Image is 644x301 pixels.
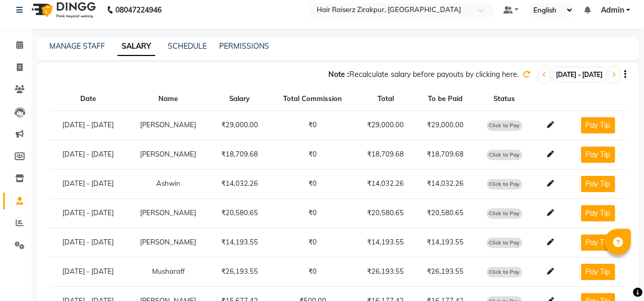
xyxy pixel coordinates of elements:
[49,169,127,198] td: [DATE] - [DATE]
[127,140,210,169] td: [PERSON_NAME]
[127,169,210,198] td: Ashwin
[210,140,270,169] td: ₹18,709.68
[487,238,522,248] span: Click to Pay
[581,117,615,133] button: Pay Tip
[210,110,270,140] td: ₹29,000.00
[553,68,605,81] span: [DATE] - [DATE]
[168,41,207,51] a: SCHEDULE
[581,176,615,192] button: Pay Tip
[49,140,127,169] td: [DATE] - [DATE]
[219,41,269,51] a: PERMISSIONS
[270,257,356,286] td: ₹0
[49,198,127,228] td: [DATE] - [DATE]
[415,198,475,228] td: ₹20,580.65
[210,198,270,228] td: ₹20,580.65
[328,69,519,80] div: Recalculate salary before payouts by clicking here.
[49,110,127,140] td: [DATE] - [DATE]
[581,264,615,280] button: Pay Tip
[487,208,522,219] span: Click to Pay
[581,235,615,251] button: Pay Tip
[49,41,105,51] a: MANAGE STAFF
[328,70,349,79] span: Note :
[475,87,533,110] th: Status
[487,267,522,277] span: Click to Pay
[127,198,210,228] td: [PERSON_NAME]
[270,169,356,198] td: ₹0
[127,257,210,286] td: Musharaff
[49,228,127,257] td: [DATE] - [DATE]
[127,228,210,257] td: [PERSON_NAME]
[356,110,415,140] td: ₹29,000.00
[210,257,270,286] td: ₹26,193.55
[270,87,356,110] th: Total Commission
[415,257,475,286] td: ₹26,193.55
[270,140,356,169] td: ₹0
[117,37,155,56] a: SALARY
[210,228,270,257] td: ₹14,193.55
[415,87,475,110] th: To be Paid
[210,169,270,198] td: ₹14,032.26
[356,169,415,198] td: ₹14,032.26
[601,5,624,16] span: Admin
[487,120,522,131] span: Click to Pay
[487,150,522,160] span: Click to Pay
[356,228,415,257] td: ₹14,193.55
[487,179,522,189] span: Click to Pay
[356,198,415,228] td: ₹20,580.65
[581,205,615,221] button: Pay Tip
[127,110,210,140] td: [PERSON_NAME]
[49,87,127,110] th: Date
[415,110,475,140] td: ₹29,000.00
[415,140,475,169] td: ₹18,709.68
[49,257,127,286] td: [DATE] - [DATE]
[210,87,270,110] th: Salary
[415,228,475,257] td: ₹14,193.55
[356,87,415,110] th: Total
[356,257,415,286] td: ₹26,193.55
[581,147,615,163] button: Pay Tip
[270,110,356,140] td: ₹0
[356,140,415,169] td: ₹18,709.68
[270,228,356,257] td: ₹0
[127,87,210,110] th: Name
[270,198,356,228] td: ₹0
[415,169,475,198] td: ₹14,032.26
